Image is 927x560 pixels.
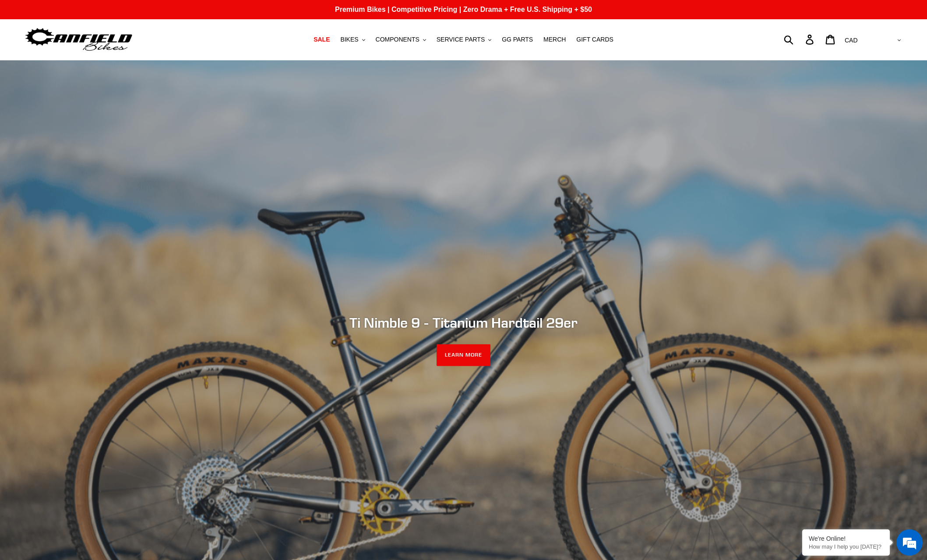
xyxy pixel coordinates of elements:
[437,36,485,43] span: SERVICE PARTS
[576,36,613,43] span: GIFT CARDS
[225,314,702,331] h2: Ti Nimble 9 - Titanium Hardtail 29er
[809,543,883,550] p: How may I help you today?
[497,34,537,45] a: GG PARTS
[336,34,369,45] button: BIKES
[809,535,883,542] div: We're Online!
[543,36,566,43] span: MERCH
[789,30,811,49] input: Search
[432,34,496,45] button: SERVICE PARTS
[376,36,419,43] span: COMPONENTS
[371,34,430,45] button: COMPONENTS
[539,34,570,45] a: MERCH
[340,36,358,43] span: BIKES
[572,34,618,45] a: GIFT CARDS
[24,26,134,53] img: Canfield Bikes
[314,36,330,43] span: SALE
[502,36,533,43] span: GG PARTS
[309,34,334,45] a: SALE
[437,344,490,366] a: LEARN MORE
